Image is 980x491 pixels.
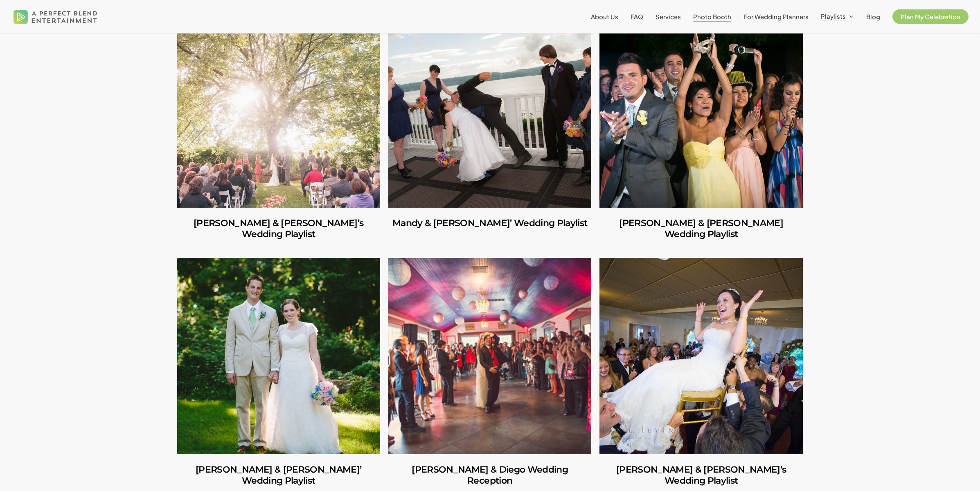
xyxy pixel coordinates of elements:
a: Margarita & Jan Michael Wedding Playlist [599,208,802,250]
a: Blog [866,13,880,20]
span: Playlists [821,12,846,20]
a: Mandy & Rich’ Wedding Playlist [388,11,591,208]
span: Blog [866,13,880,20]
a: Julianna & Diego Wedding Reception [388,258,591,454]
a: About Us [591,13,618,20]
a: Services [656,13,681,20]
span: Photo Booth [693,13,731,20]
a: Whitney & Chris’ Wedding Playlist [177,258,380,454]
a: Jessica & Rich’s Wedding Playlist [177,208,380,250]
a: Diana & Andrew’s Wedding Playlist [599,258,802,454]
span: FAQ [631,13,643,20]
span: Services [656,13,681,20]
a: Margarita & Jan Michael Wedding Playlist [599,11,802,208]
a: Plan My Celebration [892,13,969,20]
a: FAQ [631,13,643,20]
a: For Wedding Planners [743,13,809,20]
span: Plan My Celebration [901,13,960,20]
a: Playlists [821,13,854,20]
a: Mandy & Rich’ Wedding Playlist [388,208,591,239]
a: Jessica & Rich’s Wedding Playlist [177,11,380,208]
span: About Us [591,13,618,20]
span: For Wedding Planners [743,13,809,20]
img: A Perfect Blend Entertainment [11,3,99,30]
a: Photo Booth [693,13,731,20]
